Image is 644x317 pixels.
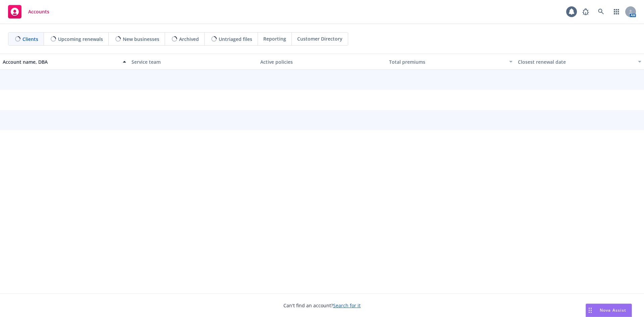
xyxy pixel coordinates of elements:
span: Can't find an account? [283,302,361,309]
div: Active policies [260,58,384,65]
span: Untriaged files [219,36,252,43]
div: Account name, DBA [3,58,119,65]
div: Drag to move [586,304,594,317]
a: Accounts [5,2,52,21]
div: Closest renewal date [518,58,634,65]
span: Accounts [28,9,49,14]
span: Clients [22,36,38,43]
button: Active policies [258,54,386,70]
div: Service team [131,58,255,65]
button: Service team [129,54,258,70]
span: Archived [179,36,199,43]
span: New businesses [123,36,159,43]
a: Report a Bug [579,5,592,18]
span: Reporting [263,35,286,42]
span: Upcoming renewals [58,36,103,43]
button: Nova Assist [586,304,632,317]
button: Closest renewal date [515,54,644,70]
div: Total premiums [389,58,505,65]
a: Search [594,5,608,18]
span: Nova Assist [600,307,626,313]
a: Switch app [610,5,623,18]
a: Search for it [333,302,361,309]
span: Customer Directory [297,35,342,42]
button: Total premiums [386,54,515,70]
